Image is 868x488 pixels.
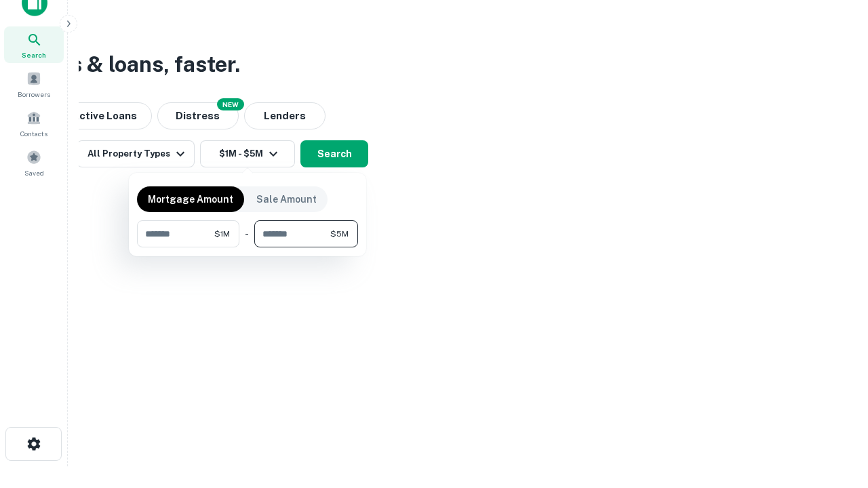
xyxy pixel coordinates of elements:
[214,228,230,240] span: $1M
[800,380,868,445] iframe: Chat Widget
[148,192,233,207] p: Mortgage Amount
[245,220,249,247] div: -
[330,228,349,240] span: $5M
[256,192,317,207] p: Sale Amount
